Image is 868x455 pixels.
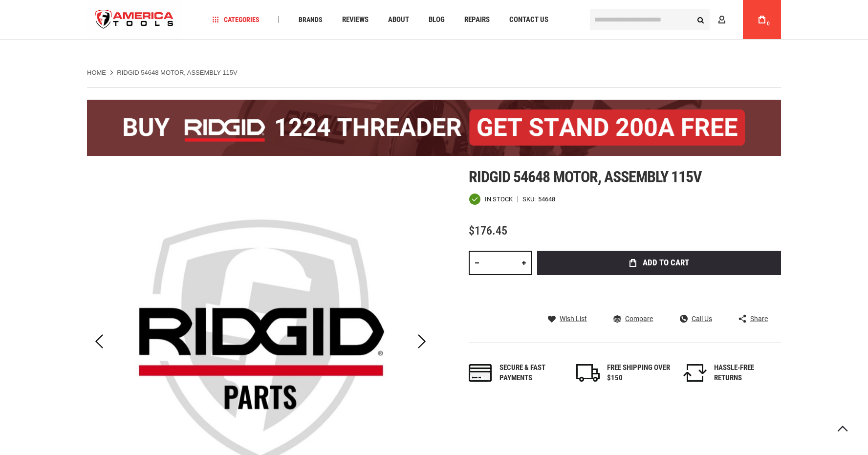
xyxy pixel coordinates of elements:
span: Compare [625,315,653,322]
span: Brands [299,16,323,23]
a: Brands [294,13,327,26]
a: Call Us [680,314,712,323]
a: Repairs [460,13,494,26]
strong: SKU [522,196,538,202]
a: Home [87,68,106,77]
a: store logo [87,1,182,38]
button: Search [691,10,710,29]
span: Add to Cart [643,259,689,267]
div: HASSLE-FREE RETURNS [714,363,778,384]
a: Wish List [548,314,587,323]
a: Compare [613,314,653,323]
a: About [384,13,413,26]
a: Blog [424,13,449,26]
img: shipping [576,364,600,382]
span: 0 [767,21,770,26]
div: FREE SHIPPING OVER $150 [607,363,671,384]
span: Repairs [464,16,490,23]
a: Contact Us [505,13,553,26]
span: Wish List [560,315,587,322]
iframe: Secure express checkout frame [535,278,783,306]
a: Categories [208,13,264,26]
span: Share [750,315,768,322]
span: About [388,16,409,23]
span: Call Us [692,315,712,322]
span: Categories [213,16,260,23]
div: Secure & fast payments [499,363,563,384]
span: Reviews [342,16,369,23]
span: Ridgid 54648 motor, assembly 115v [469,168,702,186]
strong: RIDGID 54648 MOTOR, ASSEMBLY 115V [117,69,237,76]
button: Add to Cart [537,251,781,275]
img: America Tools [87,1,182,38]
div: 54648 [538,196,555,202]
img: payments [469,364,492,382]
a: Reviews [338,13,373,26]
span: In stock [485,196,513,202]
img: returns [683,364,707,382]
span: Contact Us [509,16,548,23]
img: BOGO: Buy the RIDGID® 1224 Threader (26092), get the 92467 200A Stand FREE! [87,100,781,156]
span: Blog [429,16,445,23]
span: $176.45 [469,224,507,238]
div: Availability [469,193,513,205]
